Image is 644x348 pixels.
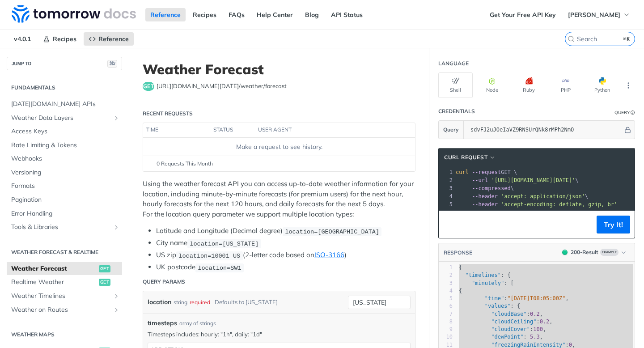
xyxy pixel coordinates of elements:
a: Realtime Weatherget [7,276,122,289]
h2: Fundamentals [7,84,122,92]
input: apikey [466,121,623,139]
div: 3 [439,184,454,192]
th: user agent [255,123,397,137]
span: "cloudCover" [491,326,530,332]
span: 'accept: application/json' [501,193,585,199]
span: - [527,334,530,340]
span: --compressed [472,185,511,191]
span: "minutely" [472,280,504,286]
span: Access Keys [11,127,120,136]
button: Query [439,121,464,139]
a: Get Your Free API Key [485,8,561,21]
button: PHP [548,72,583,98]
span: Weather Forecast [11,264,97,273]
span: 'accept-encoding: deflate, gzip, br' [501,201,617,208]
button: JUMP TO⌘/ [7,57,122,70]
span: Realtime Weather [11,278,97,287]
div: 9 [439,326,453,333]
div: 4 [439,192,454,200]
button: Shell [438,72,473,98]
a: ISO-3166 [314,250,344,259]
span: 0 Requests This Month [157,160,213,168]
span: : , [459,342,575,348]
button: Show subpages for Weather Data Layers [113,115,120,122]
span: Weather Data Layers [11,114,110,123]
th: time [143,123,210,137]
a: Reference [84,32,134,46]
span: Formats [11,182,120,191]
span: 0.2 [540,318,550,325]
a: Webhooks [7,152,122,166]
span: Rate Limiting & Tokens [11,141,120,150]
span: 200 [562,250,568,255]
p: Timesteps includes: hourly: "1h", daily: "1d" [148,330,411,338]
span: Error Handling [11,209,120,218]
div: Language [438,59,469,68]
a: API Status [326,8,368,21]
th: status [210,123,255,137]
span: Example [600,249,619,256]
span: "values" [485,303,511,309]
button: RESPONSE [443,248,473,257]
span: ⌘/ [107,60,117,68]
span: : , [459,334,543,340]
a: Tools & LibrariesShow subpages for Tools & Libraries [7,221,122,234]
a: Reference [145,8,186,21]
div: 7 [439,310,453,318]
button: Copy to clipboard [443,218,456,231]
div: 1 [439,168,454,176]
a: Weather Data LayersShow subpages for Weather Data Layers [7,111,122,125]
a: Recipes [188,8,221,21]
a: Weather Forecastget [7,262,122,276]
button: Show subpages for Weather Timelines [113,293,120,300]
div: Defaults to [US_STATE] [215,296,278,309]
a: Rate Limiting & Tokens [7,139,122,152]
span: : , [459,326,546,332]
div: QueryInformation [614,109,635,116]
li: City name [156,238,415,248]
div: Credentials [438,107,475,115]
div: Make a request to see history. [147,142,411,152]
span: 0.2 [530,311,540,317]
span: --url [472,177,488,183]
a: Error Handling [7,207,122,221]
span: Weather Timelines [11,292,110,301]
span: Recipes [53,35,76,43]
div: string [174,296,187,309]
button: More Languages [622,79,635,92]
button: Ruby [512,72,546,98]
div: array of strings [179,319,216,327]
span: : , [459,311,543,317]
div: Recent Requests [143,110,193,118]
div: required [190,296,210,309]
span: v4.0.1 [9,32,36,46]
span: GET \ [456,169,517,175]
div: 2 [439,176,454,184]
span: "[DATE]T08:05:00Z" [507,295,565,301]
span: : [ [459,280,514,286]
a: Versioning [7,166,122,179]
span: location=SW1 [198,264,241,271]
button: [PERSON_NAME] [563,8,635,21]
div: 5 [439,200,454,208]
button: Node [475,72,509,98]
span: --header [472,201,498,208]
span: "dewPoint" [491,334,523,340]
li: Latitude and Longitude (Decimal degree) [156,226,415,236]
img: Tomorrow.io Weather API Docs [12,5,136,23]
span: Tools & Libraries [11,223,110,232]
span: \ [456,177,579,183]
span: Reference [98,35,129,43]
span: "timelines" [465,272,500,278]
div: 8 [439,318,453,326]
span: curl [456,169,469,175]
button: cURL Request [441,153,499,162]
button: 200200-ResultExample [558,248,630,257]
label: location [148,296,171,309]
i: Information [631,110,635,115]
span: : , [459,318,553,325]
span: timesteps [148,318,177,328]
span: Query [443,126,459,134]
span: 5.3 [530,334,540,340]
button: Show subpages for Tools & Libraries [113,224,120,231]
